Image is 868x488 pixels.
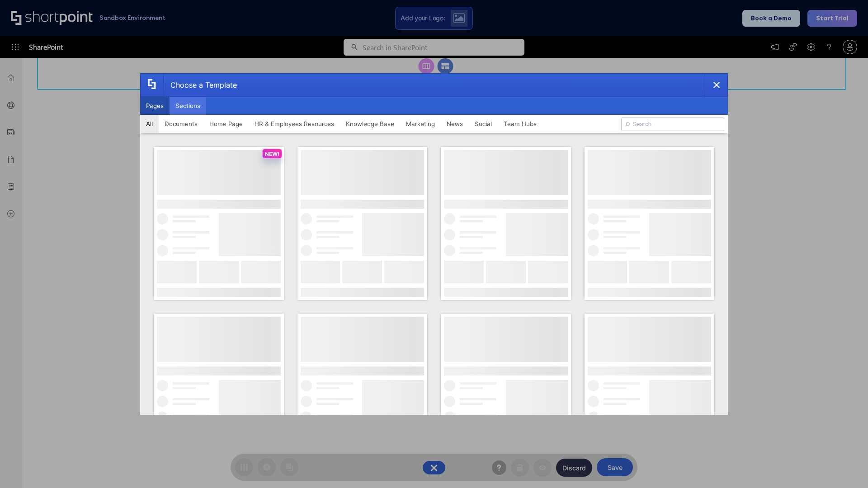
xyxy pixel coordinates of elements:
button: HR & Employees Resources [249,115,340,133]
div: Choose a Template [163,74,237,96]
button: Team Hubs [498,115,542,133]
button: Knowledge Base [340,115,400,133]
button: Pages [140,97,170,115]
p: NEW! [265,150,279,157]
button: Social [469,115,498,133]
button: Home Page [203,115,249,133]
button: Sections [170,97,206,115]
button: News [441,115,469,133]
button: All [140,115,159,133]
button: Marketing [400,115,441,133]
button: Documents [159,115,203,133]
div: template selector [140,73,728,415]
input: Search [621,117,724,131]
iframe: Chat Widget [823,445,868,488]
